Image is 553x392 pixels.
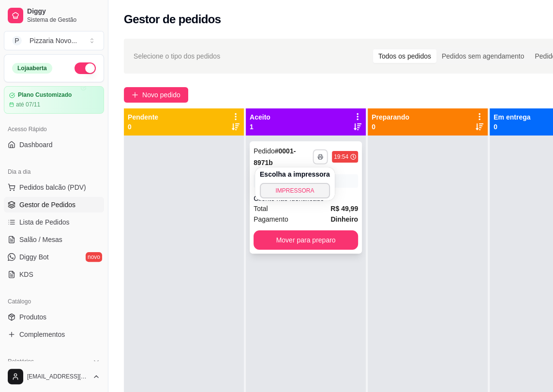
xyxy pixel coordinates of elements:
[254,194,358,203] div: Cliente não identificado
[254,230,358,250] button: Mover para preparo
[128,112,158,122] p: Pendente
[250,112,270,122] p: Aceito
[19,270,33,279] span: KDS
[260,169,330,179] h4: Escolha a impressora
[4,164,104,180] div: Dia a dia
[27,16,100,24] span: Sistema de Gestão
[330,205,358,212] strong: R$ 49,99
[134,51,220,61] span: Selecione o tipo dos pedidos
[19,200,75,210] span: Gestor de Pedidos
[132,91,138,98] span: plus
[30,36,77,45] div: Pizzaria Novo ...
[254,147,296,166] strong: # 0001-8971b
[250,122,270,132] p: 1
[27,373,89,380] span: [EMAIL_ADDRESS][DOMAIN_NAME]
[4,121,104,137] div: Acesso Rápido
[12,36,22,45] span: P
[373,49,436,63] div: Todos os pedidos
[493,112,530,122] p: Em entrega
[16,101,40,108] article: até 07/11
[260,183,330,198] button: IMPRESSORA
[8,358,34,365] span: Relatórios
[12,63,52,74] div: Loja aberta
[4,294,104,309] div: Catálogo
[372,122,409,132] p: 0
[142,90,180,100] span: Novo pedido
[4,31,104,50] button: Select a team
[75,62,96,74] button: Alterar Status
[128,122,158,132] p: 0
[372,112,409,122] p: Preparando
[19,312,46,322] span: Produtos
[254,214,288,225] span: Pagamento
[19,235,62,244] span: Salão / Mesas
[330,215,358,223] strong: Dinheiro
[19,140,53,150] span: Dashboard
[27,7,100,16] span: Diggy
[254,147,275,155] span: Pedido
[19,330,65,339] span: Complementos
[254,203,268,214] span: Total
[18,91,72,99] article: Plano Customizado
[19,217,70,227] span: Lista de Pedidos
[19,252,49,262] span: Diggy Bot
[493,122,530,132] p: 0
[436,49,529,63] div: Pedidos sem agendamento
[124,12,221,27] h2: Gestor de pedidos
[334,153,348,161] div: 19:54
[19,182,86,192] span: Pedidos balcão (PDV)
